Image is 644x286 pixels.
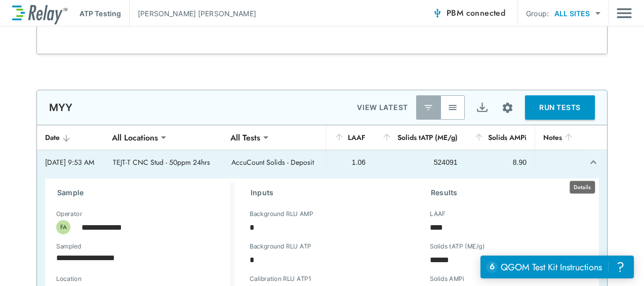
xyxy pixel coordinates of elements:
img: Settings Icon [501,101,514,114]
p: Group: [526,8,549,19]
h3: Inputs [251,187,407,199]
button: PBM connected [428,3,509,23]
div: [DATE] 9:53 AM [45,157,97,167]
label: Background RLU ATP [250,243,311,250]
div: Solids tATP (ME/g) [382,131,457,144]
label: Solids AMPi [430,275,464,282]
div: All Locations [105,127,165,148]
div: 524091 [382,157,457,167]
label: Sampled [56,243,82,250]
div: FA [56,220,70,234]
p: MYY [49,101,72,114]
div: Solids AMPi [474,131,527,144]
p: [PERSON_NAME] [PERSON_NAME] [138,8,256,19]
label: Solids tATP (ME/g) [430,243,485,250]
div: All Tests [223,127,267,148]
div: LAAF [334,131,366,144]
img: Latest [423,102,433,113]
img: View All [448,102,458,113]
button: RUN TESTS [525,95,595,120]
label: Location [56,275,185,282]
span: connected [466,7,506,19]
h3: Results [431,187,587,199]
button: Main menu [617,4,632,23]
p: VIEW LATEST [357,101,408,114]
td: AccuCount Solids - Deposit [223,150,326,174]
span: PBM [447,6,505,20]
button: Site setup [494,94,521,121]
label: Background RLU AMP [250,210,313,218]
iframe: Resource center [480,256,634,278]
img: Export Icon [476,101,489,114]
button: Export [470,95,494,120]
div: 1.06 [335,157,366,167]
div: Notes [543,131,576,144]
h3: Sample [57,187,230,199]
img: Connected Icon [432,8,442,18]
button: expand row [585,154,602,171]
label: LAAF [430,210,446,218]
input: Choose date, selected date is Aug 22, 2025 [49,247,213,268]
img: LuminUltra Relay [12,3,67,24]
td: TEJT-T CNC Stud - 50ppm 24hrs [105,150,223,174]
label: Calibration RLU ATP1 [250,275,311,282]
div: 8.90 [474,157,527,167]
th: Date [37,125,105,150]
label: Operator [56,210,82,218]
div: Details [570,181,595,194]
p: ATP Testing [79,8,121,19]
img: Drawer Icon [617,4,632,23]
